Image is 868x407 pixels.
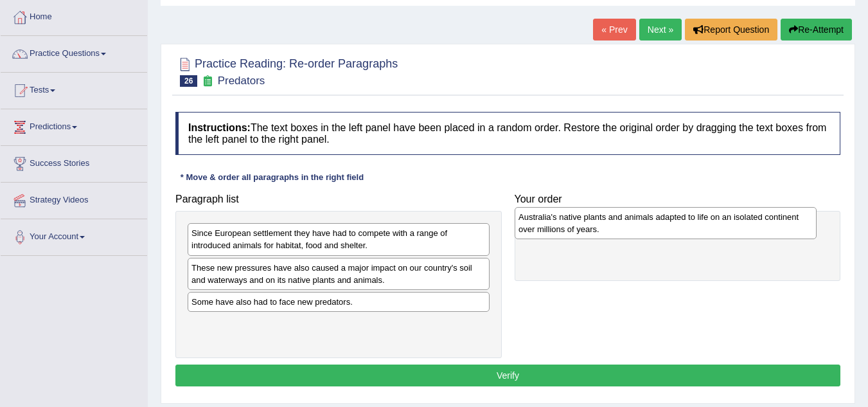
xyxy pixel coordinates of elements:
[1,183,147,215] a: Strategy Videos
[175,365,840,386] button: Verify
[218,75,265,87] small: Predators
[200,75,214,87] small: Exam occurring question
[175,112,840,155] h4: The text boxes in the left panel have been placed in a random order. Restore the original order b...
[685,19,777,41] button: Report Question
[1,73,147,105] a: Tests
[175,55,398,87] h2: Practice Reading: Re-order Paragraphs
[515,207,817,239] div: Australia's native plants and animals adapted to life on an isolated continent over millions of y...
[188,258,490,290] div: These new pressures have also caused a major impact on our country's soil and waterways and on it...
[1,219,147,251] a: Your Account
[1,36,147,68] a: Practice Questions
[188,122,251,133] b: Instructions:
[175,194,502,205] h4: Paragraph list
[1,109,147,141] a: Predictions
[1,146,147,178] a: Success Stories
[781,19,852,41] button: Re-Attempt
[175,171,369,183] div: * Move & order all paragraphs in the right field
[639,19,682,41] a: Next »
[188,223,490,255] div: Since European settlement they have had to compete with a range of introduced animals for habitat...
[180,75,197,87] span: 26
[515,194,841,205] h4: Your order
[593,19,635,41] a: « Prev
[188,292,490,312] div: Some have also had to face new predators.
